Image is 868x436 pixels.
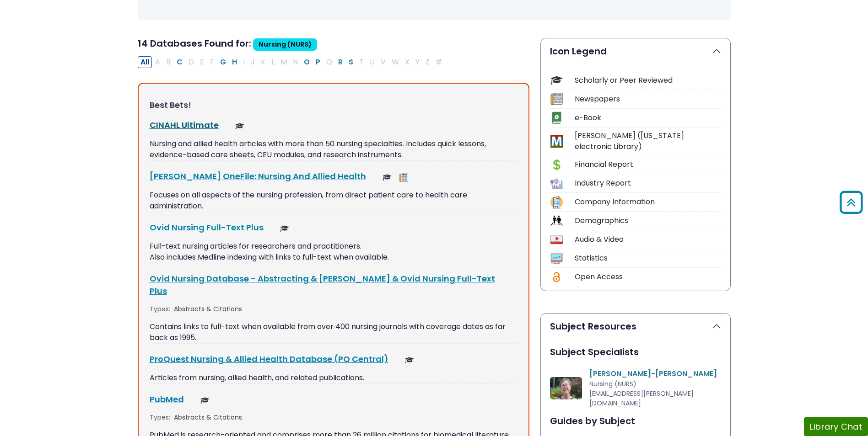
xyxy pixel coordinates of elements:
[575,112,721,123] div: e-Book
[150,304,170,314] span: Types:
[589,379,636,388] span: Nursing (NURS)
[575,178,721,189] div: Industry Report
[575,253,721,264] div: Statistics
[575,130,721,152] div: [PERSON_NAME] ([US_STATE] electronic Library)
[550,112,563,124] img: Icon e-Book
[150,353,388,365] a: ProQuest Nursing & Allied Health Database (PQ Central)
[589,389,694,408] span: [EMAIL_ADDRESS][PERSON_NAME][DOMAIN_NAME]
[174,56,185,68] button: Filter Results C
[229,56,240,68] button: Filter Results H
[550,415,721,426] h2: Guides by Subject
[217,56,229,68] button: Filter Results G
[174,413,244,422] div: Abstracts & Citations
[138,56,446,67] div: Alpha-list to filter by first letter of database name
[541,314,730,339] button: Subject Resources
[541,38,730,64] button: Icon Legend
[804,417,868,436] button: Library Chat
[550,135,563,147] img: Icon MeL (Michigan electronic Library)
[551,271,562,283] img: Icon Open Access
[150,100,518,110] h3: Best Bets!
[150,393,184,405] a: PubMed
[575,215,721,226] div: Demographics
[150,252,518,263] p: Also includes Medline indexing with links to full-text when available.
[150,119,219,131] a: CINAHL Ultimate
[575,75,721,86] div: Scholarly or Peer Reviewed
[550,346,721,357] h2: Subject Specialists
[150,241,518,252] p: Full-text nursing articles for researchers and practitioners.
[150,273,495,297] a: Ovid Nursing Database - Abstracting & [PERSON_NAME] & Ovid Nursing Full-Text Plus
[575,94,721,105] div: Newspapers
[550,196,563,208] img: Icon Company Information
[150,372,518,383] p: Articles from nursing, allied health, and related publications.
[575,234,721,245] div: Audio & Video
[253,38,317,51] span: Nursing (NURS)
[383,173,392,182] img: Scholarly or Peer Reviewed
[138,37,251,50] span: 14 Databases Found for:
[550,377,582,399] img: Diane Manko-Cliff
[150,190,518,212] p: Focuses on all aspects of the nursing profession, from direct patient care to health care adminis...
[346,56,356,68] button: Filter Results S
[550,177,563,190] img: Icon Industry Report
[335,56,345,68] button: Filter Results R
[150,170,366,182] a: [PERSON_NAME] OneFile: Nursing And Allied Health
[589,368,717,379] a: [PERSON_NAME]-[PERSON_NAME]
[405,356,414,365] img: Scholarly or Peer Reviewed
[550,93,563,105] img: Icon Newspapers
[150,413,170,422] span: Types:
[150,138,518,160] p: Nursing and allied health articles with more than 50 nursing specialties. Includes quick lessons,...
[575,197,721,207] div: Company Information
[200,396,210,405] img: Scholarly or Peer Reviewed
[399,173,408,182] img: Newspapers
[836,195,866,210] a: Back to Top
[280,224,289,233] img: Scholarly or Peer Reviewed
[150,222,264,233] a: Ovid Nursing Full-Text Plus
[550,159,563,171] img: Icon Financial Report
[150,321,518,343] p: Contains links to full-text when available from over 400 nursing journals with coverage dates as ...
[550,215,563,227] img: Icon Demographics
[575,271,721,282] div: Open Access
[550,252,563,265] img: Icon Statistics
[550,234,563,246] img: Icon Audio & Video
[575,159,721,170] div: Financial Report
[313,56,323,68] button: Filter Results P
[174,304,244,314] div: Abstracts & Citations
[138,56,152,68] button: All
[235,122,244,131] img: Scholarly or Peer Reviewed
[301,56,313,68] button: Filter Results O
[550,74,563,86] img: Icon Scholarly or Peer Reviewed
